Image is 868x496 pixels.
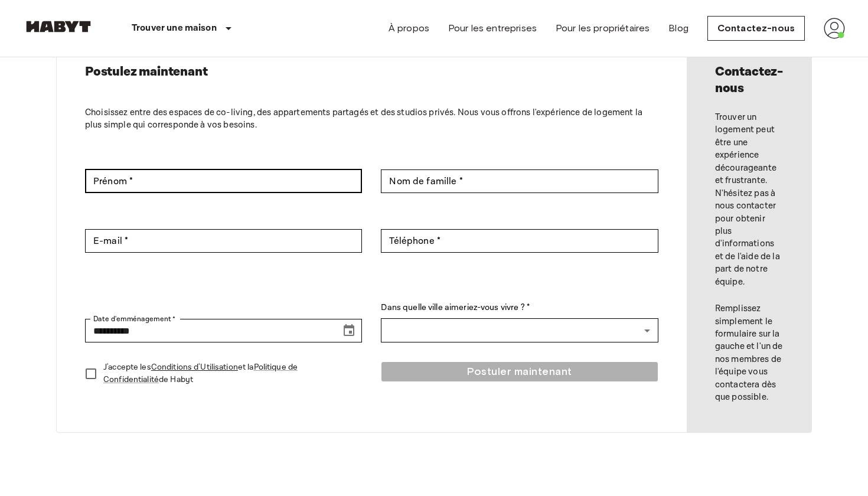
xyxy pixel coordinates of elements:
a: À propos [389,21,429,35]
p: Choisissez entre des espaces de co-living, des appartements partagés et des studios privés. Nous ... [85,106,658,132]
p: Trouver un logement peut être une expérience décourageante et frustrante. N'hésitez pas à nous co... [715,111,783,288]
h2: Contactez-nous [715,64,783,97]
p: Trouver une maison [132,21,217,35]
a: Pour les propriétaires [556,21,650,35]
button: Choose date, selected date is Sep 16, 2025 [337,319,361,342]
label: Dans quelle ville aimeriez-vous vivre ? * [381,302,658,314]
h2: Postulez maintenant [85,64,658,80]
a: Blog [668,21,688,35]
p: J'accepte les et la de Habyt [103,361,353,386]
a: Conditions d'Utilisation [151,362,238,373]
img: avatar [824,18,845,39]
a: Contactez-nous [707,16,805,41]
p: Remplissez simplement le formulaire sur la gauche et l'un de nos membres de l'équipe vous contact... [715,302,783,404]
a: Pour les entreprises [448,21,537,35]
img: Habyt [23,21,94,32]
label: Date d'emménagement [93,314,175,324]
